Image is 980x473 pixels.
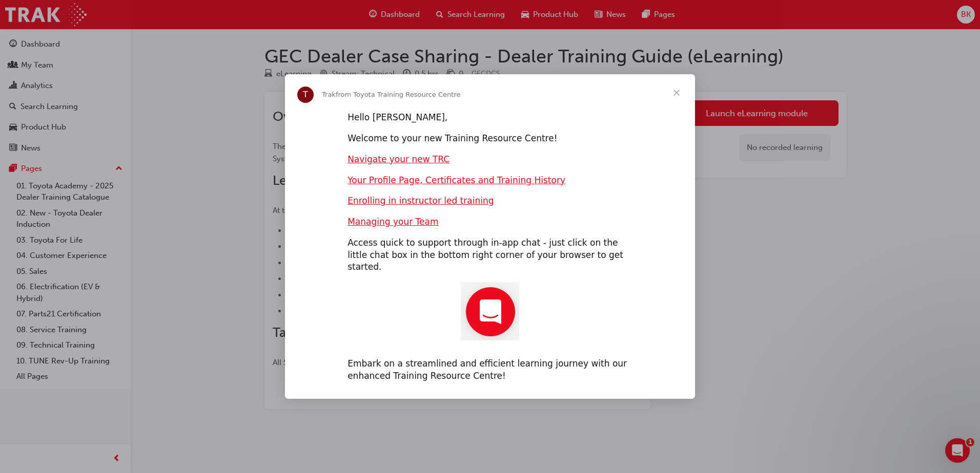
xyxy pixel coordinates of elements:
[348,196,494,206] a: Enrolling in instructor led training
[348,112,632,124] div: Hello [PERSON_NAME],
[348,217,438,227] a: Managing your Team
[348,175,565,185] a: Your Profile Page, Certificates and Training History
[322,91,336,98] span: Trak
[348,237,632,273] div: Access quick to support through in-app chat - just click on the little chat box in the bottom rig...
[348,358,632,382] div: Embark on a streamlined and efficient learning journey with our enhanced Training Resource Centre!
[658,74,695,111] span: Close
[336,91,461,98] span: from Toyota Training Resource Centre
[348,133,632,145] div: Welcome to your new Training Resource Centre!
[297,87,314,103] div: Profile image for Trak
[348,154,450,164] a: Navigate your new TRC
